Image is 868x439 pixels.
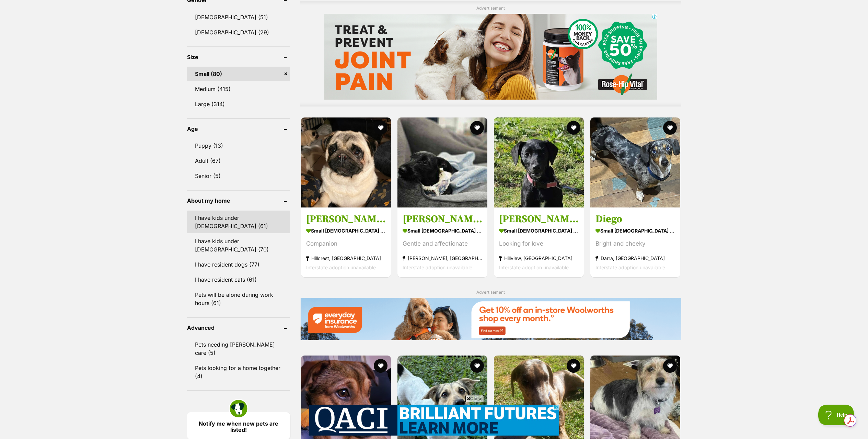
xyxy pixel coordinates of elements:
[187,272,290,287] a: I have resident cats (61)
[403,254,482,263] strong: [PERSON_NAME], [GEOGRAPHIC_DATA]
[309,405,559,436] iframe: Advertisement
[306,239,386,248] div: Companion
[187,82,290,96] a: Medium (415)
[595,239,675,248] div: Bright and cheeky
[187,325,290,331] header: Advanced
[306,213,386,226] h3: [PERSON_NAME]
[306,226,386,236] strong: small [DEMOGRAPHIC_DATA] Dog
[187,25,290,40] a: [DEMOGRAPHIC_DATA] (29)
[494,117,584,207] img: Harry - Dachshund Dog
[499,213,579,226] h3: [PERSON_NAME]
[663,359,677,373] button: favourite
[374,359,387,373] button: favourite
[300,1,681,107] div: Advertisement
[465,395,484,402] span: Close
[187,54,290,60] header: Size
[663,121,677,135] button: favourite
[499,226,579,236] strong: small [DEMOGRAPHIC_DATA] Dog
[187,169,290,183] a: Senior (5)
[818,405,854,425] iframe: Help Scout Beacon - Open
[187,67,290,81] a: Small (80)
[567,359,580,373] button: favourite
[499,264,569,270] span: Interstate adoption unavailable
[470,359,484,373] button: favourite
[187,361,290,383] a: Pets looking for a home together (4)
[567,121,580,135] button: favourite
[470,121,484,135] button: favourite
[403,239,482,248] div: Gentle and affectionate
[499,239,579,248] div: Looking for love
[590,207,680,277] a: Diego small [DEMOGRAPHIC_DATA] Dog Bright and cheeky Darra, [GEOGRAPHIC_DATA] Interstate adoption...
[403,264,472,270] span: Interstate adoption unavailable
[187,154,290,168] a: Adult (67)
[187,198,290,204] header: About my home
[324,14,657,100] iframe: Advertisement
[476,290,505,295] span: Advertisement
[590,117,680,207] img: Diego - Dachshund (Miniature Smooth Haired) Dog
[301,207,391,277] a: [PERSON_NAME] small [DEMOGRAPHIC_DATA] Dog Companion Hillcrest, [GEOGRAPHIC_DATA] Interstate adop...
[301,117,391,207] img: Clarkeson - Pug Dog
[397,207,487,277] a: [PERSON_NAME] small [DEMOGRAPHIC_DATA] Dog Gentle and affectionate [PERSON_NAME], [GEOGRAPHIC_DAT...
[595,264,665,270] span: Interstate adoption unavailable
[494,207,584,277] a: [PERSON_NAME] small [DEMOGRAPHIC_DATA] Dog Looking for love Hillview, [GEOGRAPHIC_DATA] Interstat...
[397,117,487,207] img: Minnie - Dachshund (Miniature) Dog
[187,211,290,233] a: I have kids under [DEMOGRAPHIC_DATA] (61)
[306,254,386,263] strong: Hillcrest, [GEOGRAPHIC_DATA]
[595,254,675,263] strong: Darra, [GEOGRAPHIC_DATA]
[187,97,290,111] a: Large (314)
[403,226,482,236] strong: small [DEMOGRAPHIC_DATA] Dog
[187,10,290,24] a: [DEMOGRAPHIC_DATA] (51)
[187,257,290,272] a: I have resident dogs (77)
[403,213,482,226] h3: [PERSON_NAME]
[595,226,675,236] strong: small [DEMOGRAPHIC_DATA] Dog
[300,298,681,340] img: Everyday Insurance promotional banner
[374,121,387,135] button: favourite
[187,288,290,310] a: Pets will be alone during work hours (61)
[306,264,376,270] span: Interstate adoption unavailable
[595,213,675,226] h3: Diego
[187,138,290,153] a: Puppy (13)
[300,298,681,341] a: Everyday Insurance promotional banner
[187,126,290,132] header: Age
[187,337,290,360] a: Pets needing [PERSON_NAME] care (5)
[187,234,290,257] a: I have kids under [DEMOGRAPHIC_DATA] (70)
[499,254,579,263] strong: Hillview, [GEOGRAPHIC_DATA]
